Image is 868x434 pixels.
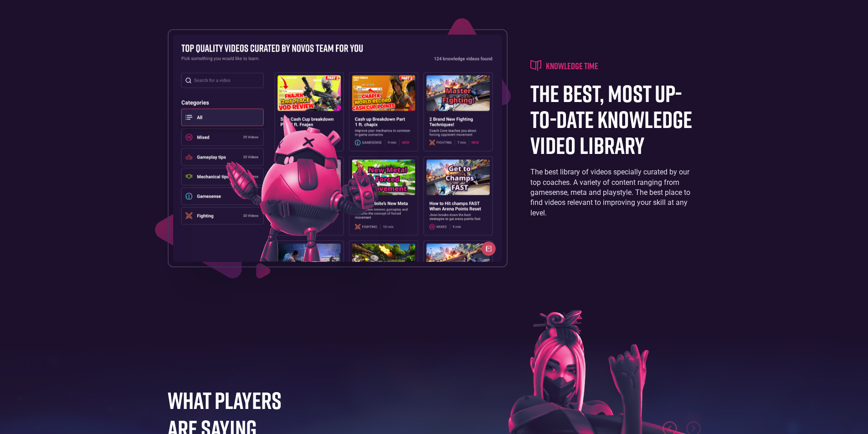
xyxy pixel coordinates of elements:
h4: knowledge time [546,60,598,71]
h1: the best, most up-to-date knowledge video library [530,80,700,158]
div: The best library of videos specially curated by our top coaches. A variety of content ranging fro... [530,167,700,218]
